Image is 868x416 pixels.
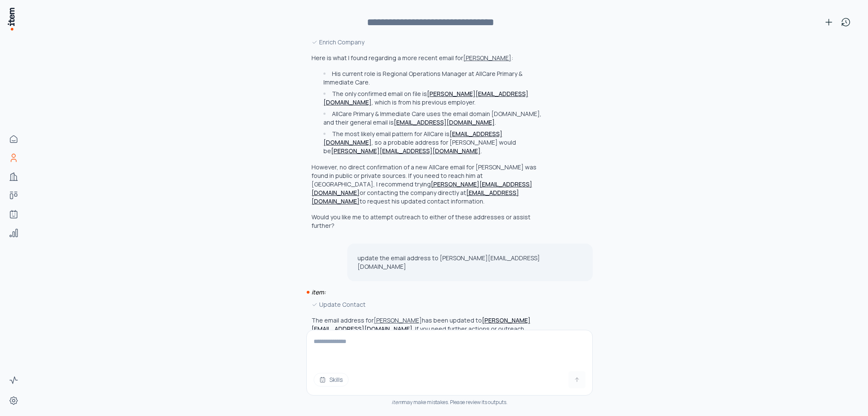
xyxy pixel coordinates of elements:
a: Settings [5,392,22,409]
a: Agents [5,206,22,223]
a: [PERSON_NAME][EMAIL_ADDRESS][DOMAIN_NAME] [311,180,532,197]
div: Enrich Company [311,38,542,47]
a: [PERSON_NAME][EMAIL_ADDRESS][DOMAIN_NAME] [331,147,481,155]
button: [PERSON_NAME] [374,316,422,325]
a: Deals [5,187,22,204]
p: The email address for has been updated to . If you need further actions or outreach, please let m... [311,316,531,341]
button: Skills [314,373,349,387]
a: Companies [5,168,22,185]
a: [EMAIL_ADDRESS][DOMAIN_NAME] [394,118,495,126]
p: However, no direct confirmation of a new AllCare email for [PERSON_NAME] was found in public or p... [311,163,542,206]
a: [EMAIL_ADDRESS][DOMAIN_NAME] [311,189,519,205]
li: AllCare Primary & Immediate Care uses the email domain [DOMAIN_NAME], and their general email is . [321,110,541,127]
button: View history [837,14,854,31]
a: People [5,149,22,166]
a: [PERSON_NAME][EMAIL_ADDRESS][DOMAIN_NAME] [323,90,528,106]
img: Item Brain Logo [7,7,15,31]
a: Activity [5,372,22,389]
div: may make mistakes. Please review its outputs. [306,399,593,406]
li: The most likely email pattern for AllCare is , so a probable address for [PERSON_NAME] would be . [321,130,541,155]
a: [PERSON_NAME][EMAIL_ADDRESS][DOMAIN_NAME] [311,316,531,333]
span: Skills [329,375,343,384]
a: Analytics [5,224,22,241]
p: update the email address to [PERSON_NAME][EMAIL_ADDRESS][DOMAIN_NAME] [358,254,583,271]
button: [PERSON_NAME] [463,54,511,62]
li: The only confirmed email on file is , which is from his previous employer. [321,90,541,107]
p: Would you like me to attempt outreach to either of these addresses or assist further? [311,213,542,230]
div: Update Contact [311,300,542,309]
p: Here is what I found regarding a more recent email for : [311,54,513,62]
a: Home [5,131,22,148]
button: New conversation [820,14,837,31]
li: His current role is Regional Operations Manager at AllCare Primary & Immediate Care. [321,70,541,87]
i: item: [311,288,326,296]
i: item [392,399,402,406]
a: [EMAIL_ADDRESS][DOMAIN_NAME] [323,130,502,146]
